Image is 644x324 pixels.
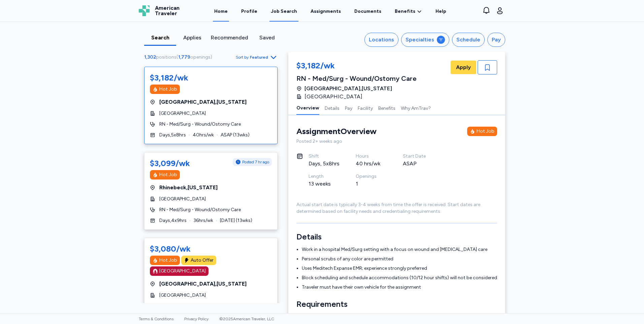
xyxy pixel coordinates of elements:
div: Saved [254,34,280,42]
div: [GEOGRAPHIC_DATA] [159,268,206,274]
div: Hot Job [159,86,177,93]
button: Pay [345,101,352,115]
div: Recommended [211,34,248,42]
div: Length [309,173,340,180]
div: Shift [309,153,340,160]
div: Specialties [406,36,434,44]
button: Specialties [401,33,449,47]
span: RN - Med/Surg - Oncology [159,303,216,310]
div: Schedule [456,36,480,44]
li: Traveler must have their own vehicle for the assignment [302,284,497,291]
a: Terms & Conditions [139,317,173,321]
span: [GEOGRAPHIC_DATA] , [US_STATE] [159,280,247,288]
span: Rhinebeck , [US_STATE] [159,184,218,192]
span: [GEOGRAPHIC_DATA] , [US_STATE] [159,98,247,106]
div: Pay [492,36,501,44]
button: Benefits [378,101,395,115]
div: Start Date [403,153,434,160]
div: ( ) [144,54,215,61]
h3: Details [296,231,497,242]
div: Days, 5x8hrs [309,160,340,168]
span: 36 hrs/wk [193,217,213,224]
div: 13 weeks [309,180,340,188]
span: 1,779 [178,54,190,60]
li: Block scheduling and schedule accommodations (10/12 hour shifts) will not be considered [302,274,497,281]
div: 40 hrs/wk [356,160,387,168]
a: Privacy Policy [184,317,208,321]
div: Actual start date is typically 3-4 weeks from time the offer is received. Start dates are determi... [296,201,497,215]
span: [GEOGRAPHIC_DATA] [304,93,362,101]
span: [GEOGRAPHIC_DATA] [159,110,206,117]
div: Posted 2+ weeks ago [296,138,497,145]
div: $3,080/wk [150,244,191,254]
h3: Requirements [296,299,497,310]
div: Hours [356,153,387,160]
span: 1,302 [144,54,156,60]
div: $3,099/wk [150,158,190,169]
span: Posted 7 hr ago [242,159,269,165]
a: Benefits [395,8,422,15]
button: Locations [364,33,398,47]
div: Openings [356,173,387,180]
span: Sort by [236,55,249,60]
span: Benefits [395,8,415,15]
div: RN - Med/Surg - Wound/Ostomy Care [296,74,417,83]
a: Home [213,1,229,22]
span: Featured [250,55,268,60]
div: Hot Job [159,257,177,264]
span: 40 hrs/wk [193,132,214,138]
span: [GEOGRAPHIC_DATA] [159,292,206,299]
li: Uses Meditech Expanse EMR; experience strongly preferred [302,265,497,272]
div: $3,182/wk [150,72,188,83]
span: positions [156,54,176,60]
span: RN - Med/Surg - Wound/Ostomy Care [159,121,241,128]
span: RN - Med/Surg - Wound/Ostomy Care [159,206,241,213]
div: Auto Offer [191,257,214,264]
button: Sort byFeatured [236,53,278,61]
div: Applies [179,34,205,42]
span: Days , 4 x 9 hrs [159,217,187,224]
div: ASAP [403,160,434,168]
div: Job Search [271,8,297,15]
span: © 2025 American Traveler, LLC [219,317,274,321]
span: [GEOGRAPHIC_DATA] , [US_STATE] [304,85,392,93]
img: Logo [139,5,150,16]
span: ASAP ( 13 wks) [221,132,250,138]
button: Schedule [452,33,485,47]
div: Hot Job [477,128,494,135]
span: [GEOGRAPHIC_DATA] [159,196,206,202]
div: Search [147,34,173,42]
li: Personal scrubs of any color are permitted [302,256,497,262]
span: American Traveler [155,5,180,16]
span: [DATE] ( 13 wks) [220,217,252,224]
a: Job Search [269,1,298,22]
div: Locations [369,36,394,44]
div: 1 [356,180,387,188]
div: Hot Job [159,171,177,178]
div: $3,182/wk [296,60,417,72]
button: Apply [451,61,476,74]
span: Apply [456,63,471,71]
span: openings [190,54,211,60]
button: Pay [487,33,505,47]
button: Why AmTrav? [401,101,431,115]
button: Facility [358,101,373,115]
span: Days , 5 x 8 hrs [159,132,186,138]
button: Overview [296,101,319,115]
div: Assignment Overview [296,126,377,137]
button: Details [325,101,340,115]
li: Work in a hospital Med/Surg setting with a focus on wound and [MEDICAL_DATA] care [302,246,497,253]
